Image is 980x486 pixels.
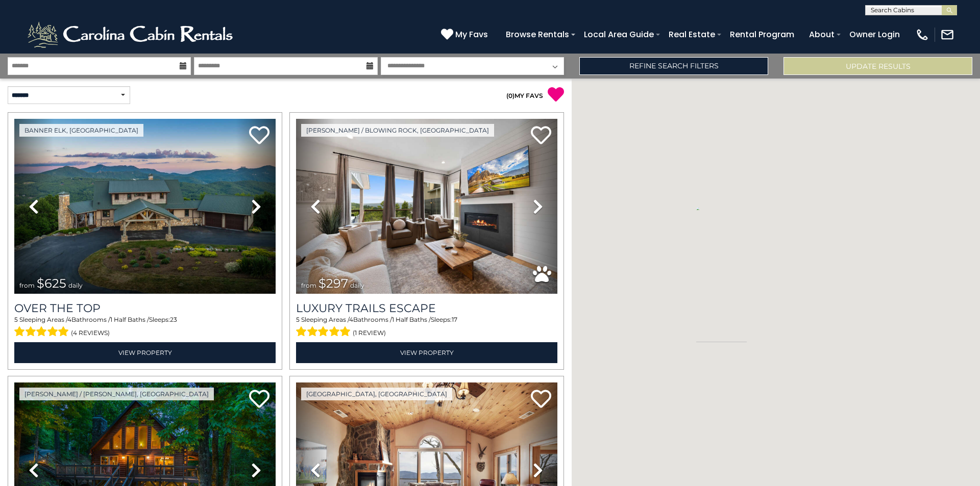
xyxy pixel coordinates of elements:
[531,389,551,411] a: Add to favorites
[940,28,954,42] img: mail-regular-white.png
[915,28,929,42] img: phone-regular-white.png
[579,25,659,43] a: Local Area Guide
[249,125,269,147] a: Add to favorites
[350,282,364,289] span: daily
[14,316,18,323] span: 5
[19,282,35,289] span: from
[506,92,543,99] a: (0)MY FAVS
[110,316,149,323] span: 1 Half Baths /
[37,276,66,291] span: $625
[455,28,488,41] span: My Favs
[170,316,177,323] span: 23
[14,119,276,294] img: thumbnail_167153549.jpeg
[296,342,557,363] a: View Property
[452,316,457,323] span: 17
[296,301,557,315] a: Luxury Trails Escape
[296,315,557,340] div: Sleeping Areas / Bathrooms / Sleeps:
[506,92,514,99] span: ( )
[392,316,431,323] span: 1 Half Baths /
[67,316,71,323] span: 4
[301,388,452,400] a: [GEOGRAPHIC_DATA], [GEOGRAPHIC_DATA]
[249,389,269,411] a: Add to favorites
[783,57,972,75] button: Update Results
[664,25,720,43] a: Real Estate
[68,282,83,289] span: daily
[318,276,348,291] span: $297
[508,92,512,99] span: 0
[579,57,768,75] a: Refine Search Filters
[301,282,316,289] span: from
[26,19,237,50] img: White-1-2.png
[349,316,353,323] span: 4
[353,326,386,340] span: (1 review)
[501,25,574,43] a: Browse Rentals
[14,342,276,363] a: View Property
[19,124,143,137] a: Banner Elk, [GEOGRAPHIC_DATA]
[804,25,840,43] a: About
[296,119,557,294] img: thumbnail_168695581.jpeg
[296,316,300,323] span: 5
[531,125,551,147] a: Add to favorites
[725,25,799,43] a: Rental Program
[14,301,276,315] a: Over The Top
[14,315,276,340] div: Sleeping Areas / Bathrooms / Sleeps:
[19,388,214,400] a: [PERSON_NAME] / [PERSON_NAME], [GEOGRAPHIC_DATA]
[844,25,905,43] a: Owner Login
[71,326,110,340] span: (4 reviews)
[301,124,494,137] a: [PERSON_NAME] / Blowing Rock, [GEOGRAPHIC_DATA]
[441,28,491,41] a: My Favs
